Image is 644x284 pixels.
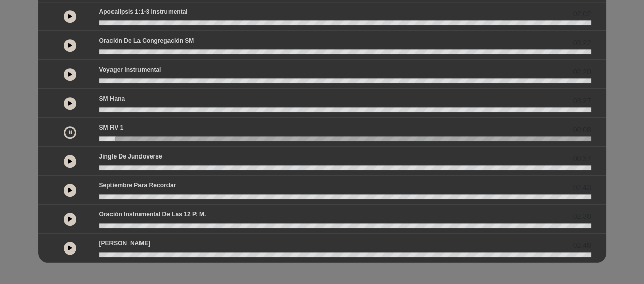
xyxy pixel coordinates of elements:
font: Oración instrumental de las 12 p. m. [99,211,206,218]
font: SM Hana [99,95,125,102]
font: 00:37 [573,154,591,163]
font: 02:43 [573,183,591,192]
font: [PERSON_NAME] [99,240,151,247]
font: SM RV 1 [99,124,124,131]
font: Septiembre para recordar [99,182,176,189]
font: 03:22 [573,39,591,47]
font: 02:38 [573,212,591,220]
font: 02:48 [573,241,591,249]
font: Apocalipsis 1:1-3 Instrumental [99,8,188,15]
span: 00:08 [573,124,591,135]
font: 02:02 [573,10,591,18]
font: Voyager Instrumental [99,66,161,73]
font: Jingle de Jundoverse [99,153,162,160]
font: Oración de la Congregación SM [99,37,194,44]
font: 02:20 [573,68,591,76]
font: 03:27 [573,97,591,105]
